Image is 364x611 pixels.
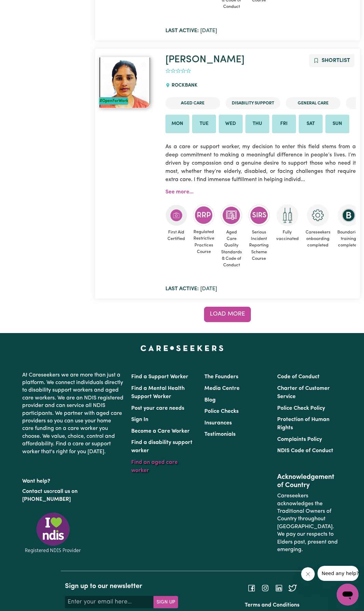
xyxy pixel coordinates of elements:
a: Insurances [204,420,232,426]
a: Terms and Conditions [245,602,299,608]
h2: Sign up to our newsletter [65,582,178,590]
b: Last active: [165,286,199,292]
span: Shortlist [322,58,350,63]
li: Available on Sun [325,115,349,133]
a: [PERSON_NAME] [165,55,244,65]
li: General Care [286,97,340,109]
a: The Founders [204,374,238,380]
li: Available on Sat [299,115,323,133]
iframe: Close message [301,567,315,581]
button: Subscribe [153,596,178,608]
li: Available on Wed [219,115,243,133]
li: Aged Care [165,97,220,109]
a: Post your care needs [131,406,184,411]
a: Careseekers home page [140,345,224,351]
span: Need any help? [4,5,41,10]
a: Follow Careseekers on LinkedIn [275,585,283,591]
a: call us on [PHONE_NUMBER] [22,489,78,502]
p: At Careseekers we are more than just a platform. We connect individuals directly to disability su... [22,369,123,458]
span: Serious Incident Reporting Scheme Course [248,226,270,265]
a: Find a Support Worker [131,374,188,380]
a: Media Centre [204,386,240,391]
div: add rating by typing an integer from 0 to 5 or pressing arrow keys [165,67,191,75]
a: Complaints Policy [277,437,322,442]
li: Available on Thu [245,115,269,133]
p: or [22,485,123,506]
a: Find a Mental Health Support Worker [131,386,185,399]
a: Testimonials [204,432,235,437]
li: Available on Tue [192,115,216,133]
span: First Aid Certified [165,226,187,245]
div: ROCKBANK [165,76,202,95]
p: As a care or support worker, my decision to enter this field stems from a deep commitment to maki... [165,139,356,188]
span: Load more [210,311,245,317]
a: Follow Careseekers on Facebook [247,585,256,591]
li: Available on Fri [272,115,296,133]
span: Careseekers onboarding completed [305,226,331,252]
button: See more results [204,307,251,322]
a: See more... [165,189,193,195]
p: Careseekers acknowledges the Traditional Owners of Country throughout [GEOGRAPHIC_DATA]. We pay o... [277,489,342,556]
iframe: Message from company [318,566,359,581]
img: Care and support worker has received 2 doses of COVID-19 vaccine [277,204,298,226]
a: Mandeep#OpenForWork [99,57,157,108]
img: CS Academy: Boundaries in care and support work course completed [338,204,360,226]
a: Find a disability support worker [131,440,192,454]
div: #OpenForWork [99,97,128,105]
span: Boundaries training completed [337,226,361,252]
li: Available on Mon [165,115,189,133]
h2: Acknowledgement of Country [277,473,342,489]
a: Police Check Policy [277,406,325,411]
a: Find an aged care worker [131,460,178,473]
a: Blog [204,397,216,403]
a: Code of Conduct [277,374,320,380]
iframe: Button to launch messaging window [337,584,359,606]
a: Follow Careseekers on Twitter [288,585,297,591]
img: CS Academy: Aged Care Quality Standards & Code of Conduct course completed [220,204,242,226]
li: Disability Support [226,97,280,109]
button: Add to shortlist [309,54,354,67]
a: Police Checks [204,409,239,414]
img: Care and support worker has completed First Aid Certification [165,204,187,226]
img: Registered NDIS provider [22,511,84,554]
a: Protection of Human Rights [277,417,329,431]
a: Charter of Customer Service [277,386,330,399]
a: Become a Care Worker [131,429,190,434]
b: Last active: [165,28,199,34]
span: Regulated Restrictive Practices Course [193,226,215,258]
span: [DATE] [165,28,217,34]
p: Want help? [22,475,123,485]
span: [DATE] [165,286,217,292]
span: Aged Care Quality Standards & Code of Conduct [220,226,243,271]
a: Sign In [131,417,148,422]
input: Enter your email here... [65,596,154,608]
img: CS Academy: Serious Incident Reporting Scheme course completed [248,204,270,226]
img: CS Academy: Regulated Restrictive Practices course completed [193,204,215,226]
img: View Mandeep's profile [99,57,150,108]
a: NDIS Code of Conduct [277,448,333,454]
img: CS Academy: Careseekers Onboarding course completed [307,204,329,226]
a: Contact us [22,489,49,494]
span: Fully vaccinated [275,226,299,245]
a: Follow Careseekers on Instagram [261,585,269,591]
